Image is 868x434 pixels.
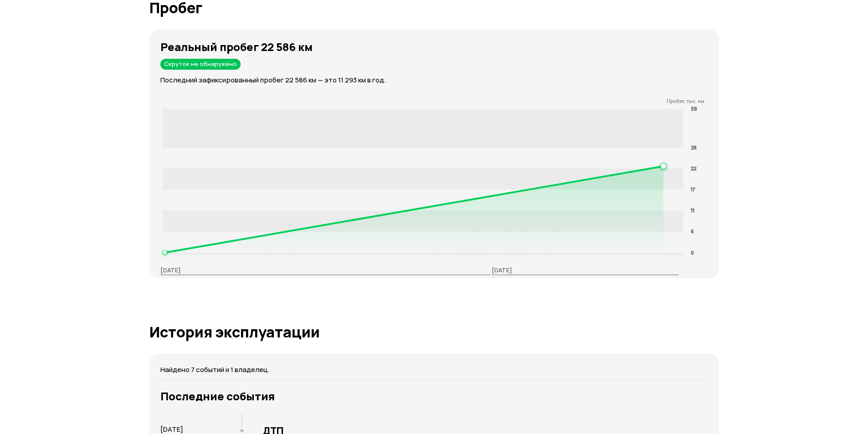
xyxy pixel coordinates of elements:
p: Найдено 7 событий и 1 владелец. [160,365,708,375]
div: Скруток не обнаружено [160,59,241,70]
tspan: 0 [691,249,694,255]
p: Пробег, тыс. км [160,98,704,104]
h1: История эксплуатации [149,324,719,340]
tspan: 17 [691,186,695,193]
p: [DATE] [492,266,512,274]
span: [DATE] [160,424,183,434]
p: [DATE] [160,266,181,274]
tspan: 38 [691,105,697,112]
tspan: 28 [691,143,697,150]
h3: Последние события [160,390,708,403]
tspan: 11 [691,207,694,214]
p: Последний зафиксированный пробег 22 586 км — это 11 293 км в год. [160,75,719,85]
strong: Реальный пробег 22 586 км [160,39,313,54]
tspan: 22 [691,164,696,171]
tspan: 6 [691,228,694,235]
